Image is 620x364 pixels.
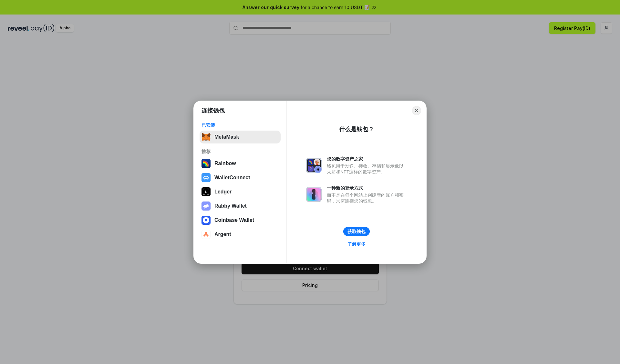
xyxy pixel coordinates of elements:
[327,156,407,162] div: 您的数字资产之家
[200,214,281,227] button: Coinbase Wallet
[201,230,211,239] img: svg+xml,%3Csvg%20width%3D%2228%22%20height%3D%2228%22%20viewBox%3D%220%200%2028%2028%22%20fill%3D...
[201,149,279,154] div: 推荐
[214,189,232,195] div: Ledger
[214,175,250,181] div: WalletConnect
[201,133,211,142] img: svg+xml,%3Csvg%20fill%3D%22none%22%20height%3D%2233%22%20viewBox%3D%220%200%2035%2033%22%20width%...
[201,122,279,128] div: 已安装
[306,187,322,202] img: svg+xml,%3Csvg%20xmlns%3D%22http%3A%2F%2Fwww.w3.org%2F2000%2Fsvg%22%20fill%3D%22none%22%20viewBox...
[200,131,281,143] button: MetaMask
[200,228,281,241] button: Argent
[200,185,281,198] button: Ledger
[214,134,239,140] div: MetaMask
[200,157,281,170] button: Rainbow
[306,158,322,173] img: svg+xml,%3Csvg%20xmlns%3D%22http%3A%2F%2Fwww.w3.org%2F2000%2Fsvg%22%20fill%3D%22none%22%20viewBox...
[214,161,236,166] div: Rainbow
[327,163,407,175] div: 钱包用于发送、接收、存储和显示像以太坊和NFT这样的数字资产。
[200,200,281,212] button: Rabby Wallet
[412,106,421,115] button: Close
[214,231,231,237] div: Argent
[214,217,254,223] div: Coinbase Wallet
[327,192,407,204] div: 而不是在每个网站上创建新的账户和密码，只需连接您的钱包。
[344,240,369,248] a: 了解更多
[201,216,211,225] img: svg+xml,%3Csvg%20width%3D%2228%22%20height%3D%2228%22%20viewBox%3D%220%200%2028%2028%22%20fill%3D...
[347,229,366,234] div: 获取钱包
[200,171,281,184] button: WalletConnect
[201,159,211,168] img: svg+xml,%3Csvg%20width%3D%22120%22%20height%3D%22120%22%20viewBox%3D%220%200%20120%20120%22%20fil...
[201,107,225,114] h1: 连接钱包
[201,187,211,196] img: svg+xml,%3Csvg%20xmlns%3D%22http%3A%2F%2Fwww.w3.org%2F2000%2Fsvg%22%20width%3D%2228%22%20height%3...
[327,185,407,191] div: 一种新的登录方式
[343,227,370,236] button: 获取钱包
[214,203,247,209] div: Rabby Wallet
[347,241,366,247] div: 了解更多
[201,173,211,182] img: svg+xml,%3Csvg%20width%3D%2228%22%20height%3D%2228%22%20viewBox%3D%220%200%2028%2028%22%20fill%3D...
[201,202,211,211] img: svg+xml,%3Csvg%20xmlns%3D%22http%3A%2F%2Fwww.w3.org%2F2000%2Fsvg%22%20fill%3D%22none%22%20viewBox...
[339,125,374,133] div: 什么是钱包？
